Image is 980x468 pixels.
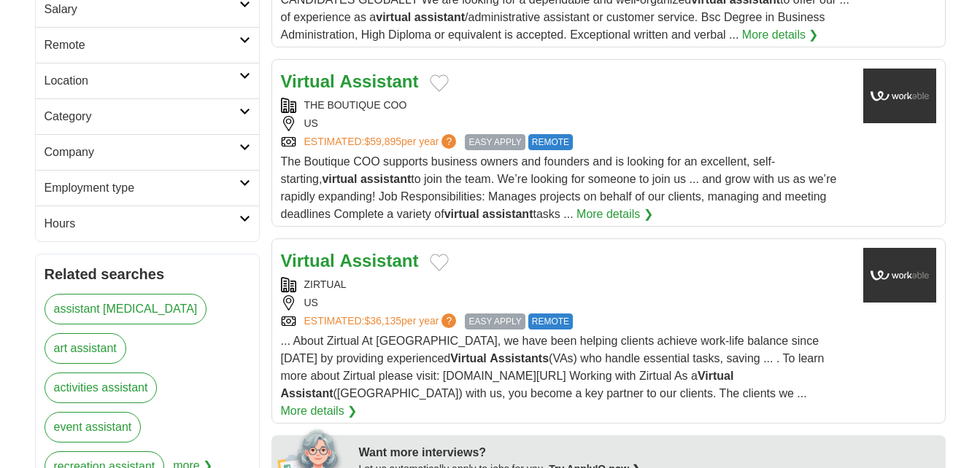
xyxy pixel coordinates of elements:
[45,179,239,197] h2: Employment type
[36,170,259,206] a: Employment type
[281,387,333,399] strong: Assistant
[36,27,259,63] a: Remote
[36,98,259,134] a: Category
[45,294,207,324] a: assistant [MEDICAL_DATA]
[45,412,142,442] a: event assistant
[281,71,419,91] a: Virtual Assistant
[742,26,819,44] a: More details ❯
[281,295,852,311] div: US
[281,251,335,270] strong: Virtual
[281,71,335,91] strong: Virtual
[465,134,525,150] span: EASY APPLY
[281,335,825,399] span: ... About Zirtual At [GEOGRAPHIC_DATA], we have been helping clients achieve work-life balance si...
[364,315,401,327] span: $36,135
[490,352,549,364] strong: Assistants
[360,173,411,185] strong: assistant
[339,251,418,270] strong: Assistant
[863,248,936,303] img: Company logo
[528,313,573,329] span: REMOTE
[359,444,937,461] div: Want more interviews?
[441,313,456,328] span: ?
[45,215,239,233] h2: Hours
[322,173,357,185] strong: virtual
[281,155,837,220] span: The Boutique COO supports business owners and founders and is looking for an excellent, self-star...
[45,108,239,125] h2: Category
[482,208,533,220] strong: assistant
[698,370,734,382] strong: Virtual
[465,313,525,329] span: EASY APPLY
[281,98,852,113] div: THE BOUTIQUE COO
[576,206,653,223] a: More details ❯
[364,136,401,147] span: $59,895
[281,402,358,420] a: More details ❯
[528,134,573,150] span: REMOTE
[444,208,479,220] strong: virtual
[45,144,239,161] h2: Company
[430,254,449,271] button: Add to favorite jobs
[281,277,852,292] div: ZIRTUAL
[36,206,259,241] a: Hours
[36,63,259,98] a: Location
[45,72,239,90] h2: Location
[281,251,419,270] a: Virtual Assistant
[414,11,465,23] strong: assistant
[441,134,456,149] span: ?
[45,1,239,18] h2: Salary
[339,71,418,91] strong: Assistant
[45,333,126,364] a: art assistant
[45,36,239,54] h2: Remote
[376,11,411,23] strong: virtual
[450,352,487,364] strong: Virtual
[304,313,460,329] a: ESTIMATED:$36,135per year?
[45,373,158,403] a: activities assistant
[281,116,852,131] div: US
[45,263,250,285] h2: Related searches
[430,74,449,92] button: Add to favorite jobs
[863,69,936,123] img: Company logo
[36,134,259,170] a: Company
[304,134,460,150] a: ESTIMATED:$59,895per year?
